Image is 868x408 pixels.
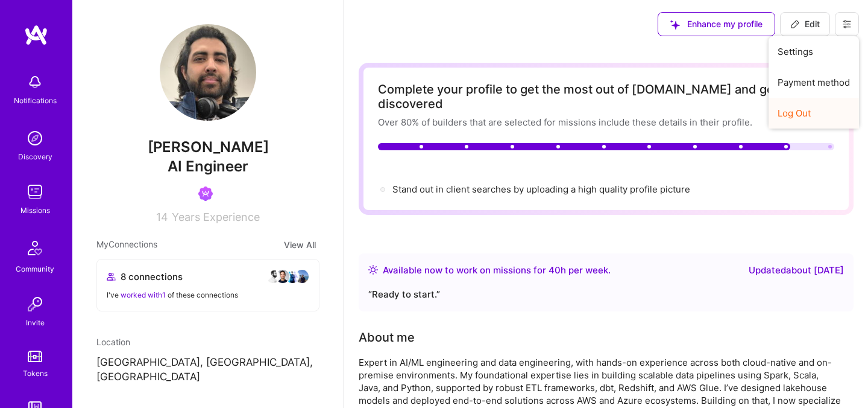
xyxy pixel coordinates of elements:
div: Tokens [23,367,48,380]
span: [PERSON_NAME] [96,138,319,156]
button: Payment method [769,67,859,98]
span: My Connections [96,238,157,252]
div: Over 80% of builders that are selected for missions include these details in their profile. [378,116,834,129]
button: Edit [780,12,830,36]
span: 40 [549,264,561,276]
img: Availability [368,265,378,275]
div: Missions [20,204,50,217]
div: “ Ready to start. ” [368,287,844,302]
img: User Avatar [160,24,256,121]
div: Location [96,336,319,348]
div: Complete your profile to get the most out of [DOMAIN_NAME] and get discovered [378,82,834,111]
button: Log Out [769,98,859,129]
img: teamwork [23,180,47,204]
img: discovery [23,126,47,150]
span: 14 [156,211,168,223]
button: 8 connectionsavataravataravataravatarI've worked with1 of these connections [96,259,319,311]
span: AI Engineer [168,158,248,175]
div: Notifications [14,94,57,107]
img: avatar [295,269,309,284]
div: Community [16,263,54,275]
p: [GEOGRAPHIC_DATA], [GEOGRAPHIC_DATA], [GEOGRAPHIC_DATA] [96,355,319,384]
img: avatar [285,269,300,284]
i: icon Collaborator [107,272,116,281]
button: Settings [769,36,859,67]
img: avatar [266,269,280,284]
button: View All [280,238,319,252]
div: About me [359,328,415,346]
img: logo [24,24,48,46]
img: bell [23,70,47,94]
span: Edit [790,18,820,30]
img: tokens [28,351,42,362]
div: Available now to work on missions for h per week . [383,263,611,278]
img: Community [20,234,49,263]
div: Invite [26,316,45,329]
img: Invite [23,292,47,316]
span: Years Experience [172,211,260,223]
div: Updated about [DATE] [749,263,844,278]
div: Discovery [18,150,52,163]
img: Been on Mission [198,186,213,201]
img: avatar [275,269,290,284]
span: 8 connections [121,270,183,283]
div: Stand out in client searches by uploading a high quality profile picture [392,183,690,196]
span: worked with 1 [121,290,166,299]
div: I've of these connections [107,288,309,301]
